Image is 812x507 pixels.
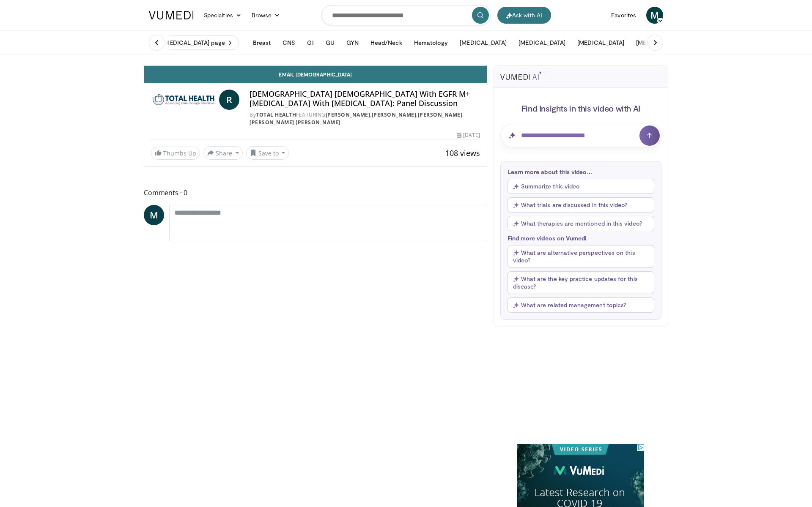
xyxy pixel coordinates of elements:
[247,7,285,24] a: Browse
[455,34,512,51] button: [MEDICAL_DATA]
[144,65,487,66] video-js: Video Player
[500,71,542,80] img: vumedi-ai-logo.svg
[219,90,239,110] a: R
[507,245,654,268] button: What are alternative perspectives on this video?
[321,5,491,25] input: Search topics, interventions
[341,34,364,51] button: GYN
[507,179,654,194] button: Summarize this video
[248,34,276,51] button: Breast
[497,7,551,24] button: Ask with AI
[631,34,688,51] button: [MEDICAL_DATA]
[250,119,294,126] a: [PERSON_NAME]
[507,271,654,294] button: What are the key practice updates for this disease?
[250,90,480,108] h4: [DEMOGRAPHIC_DATA] [DEMOGRAPHIC_DATA] With EGFR M+ [MEDICAL_DATA] With [MEDICAL_DATA]: Panel Disc...
[457,131,480,139] div: [DATE]
[256,111,296,118] a: Total Health
[500,103,661,114] h4: Find Insights in this video with AI
[606,7,641,24] a: Favorites
[445,148,480,158] span: 108 views
[144,205,164,225] a: M
[246,146,289,160] button: Save to
[144,35,239,50] a: Visit [MEDICAL_DATA] page
[513,34,571,51] button: [MEDICAL_DATA]
[372,111,417,118] a: [PERSON_NAME]
[321,34,340,51] button: GU
[326,111,370,118] a: [PERSON_NAME]
[296,119,340,126] a: [PERSON_NAME]
[151,147,200,160] a: Thumbs Up
[507,168,654,175] p: Learn more about this video...
[203,146,243,160] button: Share
[151,90,216,110] img: Total Health
[144,187,487,198] span: Comments 0
[409,34,453,51] button: Hematology
[144,66,487,83] a: Email [DEMOGRAPHIC_DATA]
[250,111,480,126] div: By FEATURING , , , ,
[517,333,644,439] iframe: Advertisement
[507,297,654,313] button: What are related management topics?
[365,34,407,51] button: Head/Neck
[500,124,661,147] input: Question for AI
[507,197,654,213] button: What trials are discussed in this video?
[149,11,194,19] img: VuMedi Logo
[418,111,463,118] a: [PERSON_NAME]
[646,7,663,24] a: M
[507,234,654,242] p: Find more videos on Vumedi
[302,34,318,51] button: GI
[572,34,629,51] button: [MEDICAL_DATA]
[199,7,247,24] a: Specialties
[507,216,654,231] button: What therapies are mentioned in this video?
[277,34,300,51] button: CNS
